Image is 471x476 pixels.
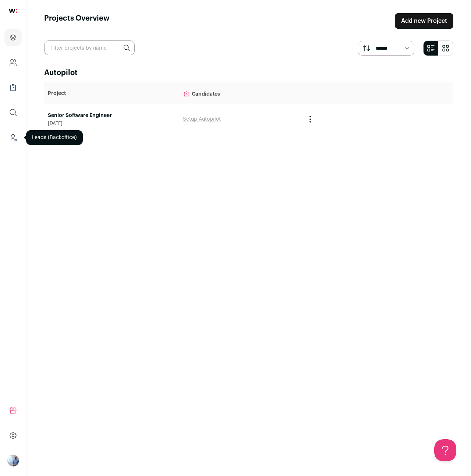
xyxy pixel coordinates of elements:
[44,40,135,55] input: Filter projects by name
[48,121,176,127] span: [DATE]
[7,455,19,466] img: 97332-medium_jpg
[9,9,17,13] img: wellfound-shorthand-0d5821cbd27db2630d0214b213865d53afaa358527fdda9d0ea32b1df1b89c2c.svg
[183,117,221,122] a: Setup Autopilot
[4,29,22,46] a: Projects
[48,90,176,97] p: Project
[395,13,453,29] a: Add new Project
[26,130,83,145] div: Leads (Backoffice)
[4,129,22,146] a: Leads (Backoffice)
[44,13,110,29] h1: Projects Overview
[183,86,298,101] p: Candidates
[7,455,19,466] button: Open dropdown
[44,68,453,78] h2: Autopilot
[434,439,456,461] iframe: Toggle Customer Support
[4,79,22,96] a: Company Lists
[4,54,22,71] a: Company and ATS Settings
[306,115,315,124] button: Project Actions
[48,112,176,119] a: Senior Software Engineer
